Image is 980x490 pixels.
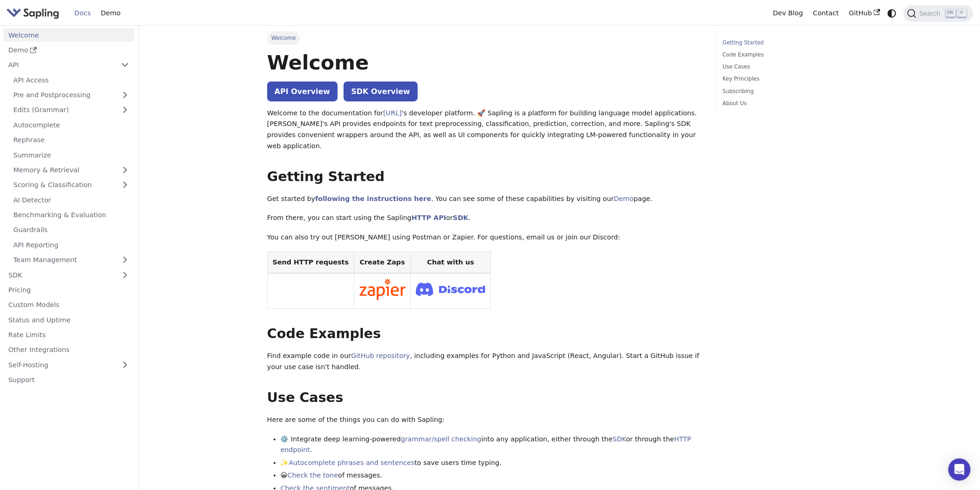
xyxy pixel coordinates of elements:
a: Status and Uptime [3,313,134,327]
a: Self-Hosting [3,358,134,371]
li: 😀 of messages. [281,470,703,481]
a: AI Detector [8,193,134,207]
a: GitHub repository [351,352,410,359]
a: Contact [808,6,844,20]
a: API Access [8,73,134,87]
a: Sapling.ai [6,6,63,20]
a: SDK [613,435,626,443]
th: Create Zaps [354,251,411,273]
img: Connect in Zapier [359,279,406,300]
a: Welcome [3,28,134,42]
a: Use Cases [723,63,848,71]
span: Welcome [267,31,300,44]
li: ⚙️ Integrate deep learning-powered into any application, either through the or through the . [281,434,703,456]
button: Search (Ctrl+K) [904,5,973,22]
a: [URL] [383,109,402,117]
a: Guardrails [8,223,134,237]
h2: Getting Started [267,169,703,185]
h2: Code Examples [267,326,703,342]
div: Open Intercom Messenger [949,459,971,481]
a: API Reporting [8,238,134,251]
a: GitHub [844,6,885,20]
a: Code Examples [723,50,848,59]
a: HTTP endpoint [281,435,691,454]
a: Edits (Grammar) [8,103,134,117]
a: Demo [3,44,134,57]
a: SDK Overview [344,82,417,101]
p: Here are some of the things you can do with Sapling: [267,415,703,426]
a: Check the tone [288,471,338,479]
a: Pricing [3,283,134,297]
kbd: K [957,9,967,17]
a: Key Principles [723,75,848,83]
a: SDK [453,214,468,221]
a: Demo [96,6,126,20]
li: ✨ to save users time typing. [281,458,703,469]
span: Search [917,10,946,17]
a: Autocomplete [8,118,134,132]
a: Benchmarking & Evaluation [8,208,134,222]
p: Get started by . You can see some of these capabilities by visiting our page. [267,194,703,205]
h1: Welcome [267,50,703,75]
a: Demo [614,195,634,202]
a: Other Integrations [3,343,134,357]
a: Custom Models [3,298,134,312]
h2: Use Cases [267,389,703,406]
a: Docs [69,6,96,20]
img: Join Discord [416,280,485,299]
a: About Us [723,99,848,108]
button: Expand sidebar category 'SDK' [116,268,134,282]
a: Autocomplete phrases and sentences [289,459,415,466]
a: HTTP API [412,214,446,221]
a: Summarize [8,148,134,162]
th: Send HTTP requests [267,251,354,273]
a: API [3,58,116,72]
nav: Breadcrumbs [267,31,703,44]
p: You can also try out [PERSON_NAME] using Postman or Zapier. For questions, email us or join our D... [267,232,703,243]
a: grammar/spell checking [401,435,482,443]
a: Rephrase [8,133,134,147]
a: Scoring & Classification [8,178,134,192]
img: Sapling.ai [6,6,59,20]
a: Pre and Postprocessing [8,88,134,102]
a: SDK [3,268,116,282]
a: Dev Blog [768,6,808,20]
th: Chat with us [411,251,491,273]
a: Rate Limits [3,328,134,342]
a: Memory & Retrieval [8,163,134,177]
button: Collapse sidebar category 'API' [116,58,134,72]
p: Welcome to the documentation for 's developer platform. 🚀 Sapling is a platform for building lang... [267,108,703,152]
a: Support [3,373,134,387]
button: Switch between dark and light mode (currently system mode) [886,6,899,20]
p: Find example code in our , including examples for Python and JavaScript (React, Angular). Start a... [267,351,703,373]
a: Subscribing [723,87,848,96]
a: Team Management [8,253,134,267]
a: API Overview [267,82,338,101]
a: Getting Started [723,38,848,47]
a: following the instructions here [315,195,431,202]
img: Run in Postman [273,282,332,297]
p: From there, you can start using the Sapling or . [267,213,703,224]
